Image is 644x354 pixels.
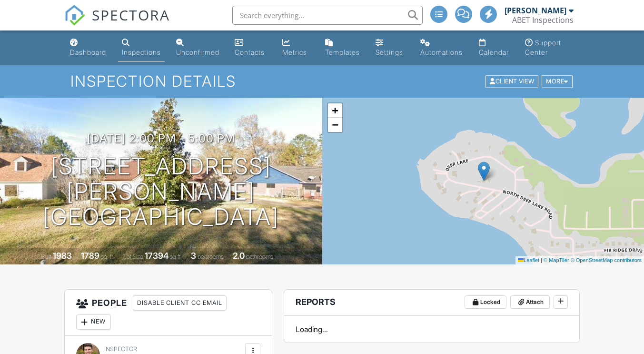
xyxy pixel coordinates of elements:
a: Metrics [278,34,313,61]
h3: People [65,290,272,336]
span: sq.ft. [170,253,182,260]
a: Inspections [118,34,165,61]
img: The Best Home Inspection Software - Spectora [64,5,85,26]
div: ABET Inspections [512,15,574,25]
span: sq. ft. [101,253,114,260]
span: SPECTORA [92,5,170,25]
a: Client View [485,77,541,84]
a: Unconfirmed [172,34,223,61]
div: Unconfirmed [176,48,219,56]
div: Support Center [525,39,561,56]
a: © MapTiler [544,257,569,263]
div: 3 [191,251,196,261]
div: Inspections [122,48,161,56]
a: Automations (Advanced) [416,34,467,61]
a: Zoom out [328,118,342,132]
span: bathrooms [246,253,273,260]
h1: Inspection Details [70,73,574,90]
div: More [542,75,573,88]
div: Contacts [235,48,265,56]
h3: [DATE] 2:00 pm - 5:00 pm [87,132,235,145]
a: SPECTORA [64,13,170,33]
a: © OpenStreetMap contributors [571,257,642,263]
div: Client View [485,75,538,88]
div: New [76,314,111,330]
span: Lot Size [123,253,143,260]
span: bedrooms [198,253,224,260]
div: Dashboard [70,48,106,56]
a: Dashboard [66,34,110,61]
span: | [541,257,542,263]
div: 17394 [145,251,168,261]
img: Marker [478,162,490,181]
a: Support Center [521,34,578,61]
div: Settings [376,48,403,56]
a: Zoom in [328,103,342,118]
div: [PERSON_NAME] [505,6,566,15]
div: Disable Client CC Email [133,295,227,311]
div: Automations [420,48,463,56]
div: Calendar [479,48,509,56]
div: Templates [325,48,360,56]
span: Built [41,253,51,260]
div: 1789 [81,251,99,261]
div: 2.0 [233,251,245,261]
div: 1983 [53,251,72,261]
span: + [332,104,338,116]
input: Search everything... [232,6,423,25]
a: Calendar [475,34,514,61]
a: Leaflet [518,257,539,263]
span: − [332,119,338,131]
a: Settings [372,34,409,61]
a: Templates [321,34,365,61]
span: Inspector [104,345,137,353]
h1: [STREET_ADDRESS] [PERSON_NAME][GEOGRAPHIC_DATA] [15,154,307,229]
a: Contacts [231,34,271,61]
div: Metrics [282,48,307,56]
